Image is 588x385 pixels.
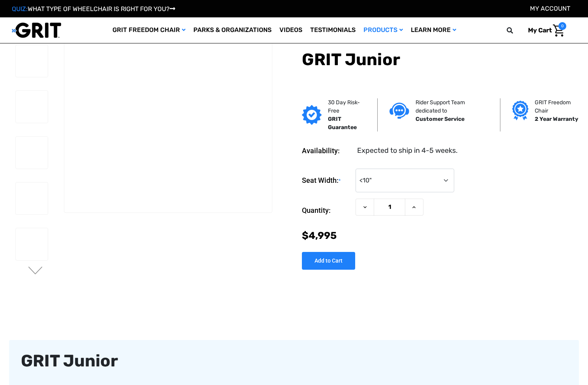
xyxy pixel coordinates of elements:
p: GRIT Freedom Chair [535,98,579,115]
img: GRIT Junior: disassembled child-specific GRIT Freedom Chair model with seatback, push handles, fo... [16,137,48,169]
input: Add to Cart [302,252,355,269]
p: 30 Day Risk-Free [328,98,365,115]
a: QUIZ:WHAT TYPE OF WHEELCHAIR IS RIGHT FOR YOU? [12,5,175,13]
input: Search [510,22,522,39]
img: GRIT Guarantee [302,105,322,124]
strong: Customer Service [416,115,464,122]
p: Rider Support Team dedicated to [416,98,488,115]
img: GRIT Junior: close up of child-sized GRIT wheelchair with Invacare Matrx seat, levers, and wheels [16,182,48,214]
span: My Cart [528,26,552,34]
img: Grit freedom [512,101,528,120]
img: GRIT All-Terrain Wheelchair and Mobility Equipment [12,22,61,38]
span: 0 [558,22,566,30]
a: Account [530,5,570,12]
a: Videos [275,17,306,43]
img: GRIT Junior: GRIT Freedom Chair all terrain wheelchair engineered specifically for kids [16,45,48,77]
h1: GRIT Junior [302,49,576,69]
a: Learn More [407,17,460,43]
dd: Expected to ship in 4-5 weeks. [357,145,458,156]
img: GRIT Junior: close up front view of pediatric GRIT wheelchair with Invacare Matrx seat, levers, m... [16,228,48,260]
a: Products [360,17,407,43]
a: Testimonials [306,17,360,43]
div: GRIT Junior [21,352,567,370]
dt: Availability: [302,145,352,156]
a: Cart with 0 items [522,22,566,39]
a: Parks & Organizations [189,17,275,43]
label: Quantity: [302,199,352,222]
a: GRIT Freedom Chair [109,17,189,43]
img: Customer service [390,102,409,118]
label: Seat Width: [302,168,352,192]
button: Go to slide 2 of 3 [27,267,44,276]
strong: GRIT Guarantee [328,115,357,130]
span: $4,995 [302,230,337,241]
img: GRIT Junior: GRIT Freedom Chair all terrain wheelchair engineered specifically for kids [64,28,272,212]
img: Cart [553,24,564,37]
img: GRIT Junior: front view of kid-sized model of GRIT Freedom Chair all terrain wheelchair [16,91,48,123]
strong: 2 Year Warranty [535,115,578,122]
span: QUIZ: [12,5,28,13]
